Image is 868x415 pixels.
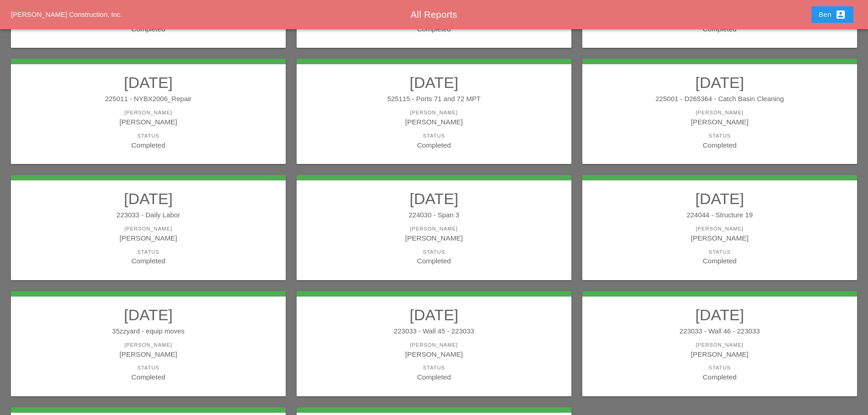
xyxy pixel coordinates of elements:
[20,109,277,117] div: [PERSON_NAME]
[591,341,848,349] div: [PERSON_NAME]
[20,132,277,140] div: Status
[20,248,277,256] div: Status
[591,306,848,324] h2: [DATE]
[20,94,277,104] div: 225011 - NYBX2006_Repair
[306,73,562,150] a: [DATE]525115 - Ports 71 and 72 MPT[PERSON_NAME][PERSON_NAME]StatusCompleted
[20,341,277,349] div: [PERSON_NAME]
[306,94,562,104] div: 525115 - Ports 71 and 72 MPT
[306,306,562,382] a: [DATE]223033 - Wall 45 - 223033[PERSON_NAME][PERSON_NAME]StatusCompleted
[591,225,848,233] div: [PERSON_NAME]
[20,140,277,150] div: Completed
[306,364,562,372] div: Status
[306,326,562,337] div: 223033 - Wall 45 - 223033
[20,117,277,127] div: [PERSON_NAME]
[306,190,562,266] a: [DATE]224030 - Span 3[PERSON_NAME][PERSON_NAME]StatusCompleted
[591,117,848,127] div: [PERSON_NAME]
[591,73,848,150] a: [DATE]225001 - D265364 - Catch Basin Cleaning[PERSON_NAME][PERSON_NAME]StatusCompleted
[20,190,277,208] h2: [DATE]
[591,372,848,382] div: Completed
[20,256,277,266] div: Completed
[591,233,848,243] div: [PERSON_NAME]
[306,210,562,220] div: 224030 - Span 3
[20,225,277,233] div: [PERSON_NAME]
[20,233,277,243] div: [PERSON_NAME]
[20,306,277,324] h2: [DATE]
[591,190,848,266] a: [DATE]224044 - Structure 19[PERSON_NAME][PERSON_NAME]StatusCompleted
[306,341,562,349] div: [PERSON_NAME]
[20,326,277,337] div: 35zzyard - equip moves
[306,140,562,150] div: Completed
[591,349,848,359] div: [PERSON_NAME]
[306,132,562,140] div: Status
[591,190,848,208] h2: [DATE]
[306,190,562,208] h2: [DATE]
[591,210,848,220] div: 224044 - Structure 19
[306,109,562,117] div: [PERSON_NAME]
[306,349,562,359] div: [PERSON_NAME]
[306,225,562,233] div: [PERSON_NAME]
[812,6,853,23] button: Ben
[306,372,562,382] div: Completed
[20,190,277,266] a: [DATE]223033 - Daily Labor[PERSON_NAME][PERSON_NAME]StatusCompleted
[11,10,122,18] a: [PERSON_NAME] Construction, Inc.
[591,306,848,382] a: [DATE]223033 - Wall 46 - 223033[PERSON_NAME][PERSON_NAME]StatusCompleted
[306,117,562,127] div: [PERSON_NAME]
[591,256,848,266] div: Completed
[306,73,562,92] h2: [DATE]
[591,248,848,256] div: Status
[20,306,277,382] a: [DATE]35zzyard - equip moves[PERSON_NAME][PERSON_NAME]StatusCompleted
[591,364,848,372] div: Status
[20,210,277,220] div: 223033 - Daily Labor
[591,132,848,140] div: Status
[591,326,848,337] div: 223033 - Wall 46 - 223033
[591,109,848,117] div: [PERSON_NAME]
[20,73,277,150] a: [DATE]225011 - NYBX2006_Repair[PERSON_NAME][PERSON_NAME]StatusCompleted
[591,140,848,150] div: Completed
[411,10,457,20] span: All Reports
[20,73,277,92] h2: [DATE]
[20,364,277,372] div: Status
[306,306,562,324] h2: [DATE]
[591,94,848,104] div: 225001 - D265364 - Catch Basin Cleaning
[20,349,277,359] div: [PERSON_NAME]
[306,248,562,256] div: Status
[306,233,562,243] div: [PERSON_NAME]
[835,9,846,20] i: account_box
[306,256,562,266] div: Completed
[591,73,848,92] h2: [DATE]
[20,372,277,382] div: Completed
[819,9,846,20] div: Ben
